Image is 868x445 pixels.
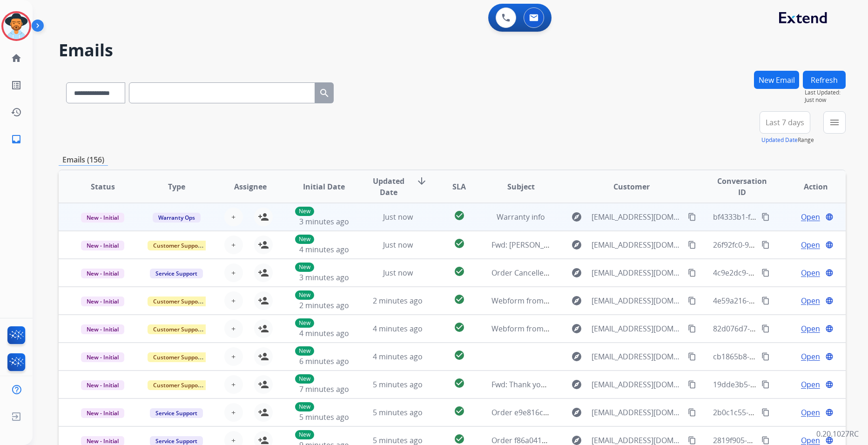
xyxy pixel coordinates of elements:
span: Initial Date [303,181,345,192]
span: + [231,351,236,362]
mat-icon: explore [571,379,582,390]
mat-icon: content_copy [761,380,770,389]
span: + [231,323,236,334]
button: + [224,347,243,366]
span: Open [801,239,820,250]
span: Last 7 days [766,121,804,124]
p: New [295,207,314,216]
mat-icon: person_add [258,351,269,362]
span: New - Initial [81,324,124,334]
mat-icon: language [825,352,834,361]
button: + [224,319,243,338]
mat-icon: content_copy [761,324,770,333]
button: + [224,208,243,226]
span: Open [801,323,820,334]
mat-icon: menu [829,117,840,128]
mat-icon: content_copy [761,269,770,277]
mat-icon: content_copy [761,436,770,445]
span: Just now [805,96,846,104]
p: 0.20.1027RC [816,428,859,439]
span: cb1865b8-0198-440d-be32-0ce7317f4dc0 [713,351,855,362]
span: 6 minutes ago [299,356,349,366]
mat-icon: check_circle [454,350,465,361]
mat-icon: check_circle [454,238,465,249]
mat-icon: person_add [258,239,269,250]
mat-icon: content_copy [761,241,770,249]
span: [EMAIL_ADDRESS][DOMAIN_NAME] [592,323,683,334]
span: Open [801,211,820,222]
span: New - Initial [81,269,124,278]
p: New [295,346,314,356]
span: Just now [383,212,413,222]
span: Conversation ID [713,175,772,198]
mat-icon: explore [571,211,582,222]
mat-icon: explore [571,295,582,306]
p: Emails (156) [59,154,108,166]
span: [EMAIL_ADDRESS][DOMAIN_NAME] [592,379,683,390]
span: Fwd: Thank you for protecting your OURA Ring product [491,379,684,390]
mat-icon: language [825,241,834,249]
p: New [295,263,314,272]
mat-icon: language [825,324,834,333]
button: + [224,375,243,394]
mat-icon: language [825,297,834,305]
p: New [295,374,314,384]
span: 5 minutes ago [373,407,423,418]
mat-icon: content_copy [688,380,696,389]
span: [EMAIL_ADDRESS][DOMAIN_NAME] [592,211,683,222]
mat-icon: check_circle [454,405,465,417]
mat-icon: check_circle [454,433,465,445]
span: Subject [507,181,535,192]
span: Warranty Ops [153,213,201,222]
button: + [224,236,243,254]
p: New [295,402,314,411]
mat-icon: content_copy [688,241,696,249]
span: New - Initial [81,408,124,418]
span: 4e59a216-9fa0-45fe-b3b7-cdf8fae0ea63 [713,296,850,306]
span: 5 minutes ago [299,412,349,422]
span: Fwd: [PERSON_NAME] / 429H395012 [491,240,617,250]
span: 5 minutes ago [373,379,423,390]
span: Open [801,351,820,362]
span: [EMAIL_ADDRESS][DOMAIN_NAME] [592,267,683,278]
span: Customer Support [148,352,208,362]
mat-icon: language [825,213,834,221]
p: New [295,430,314,439]
span: bf4333b1-fda2-44d8-b53f-def61142a10e [713,212,852,222]
mat-icon: content_copy [761,213,770,221]
span: 4 minutes ago [373,324,423,334]
img: avatar [3,13,29,39]
button: + [224,263,243,282]
mat-icon: language [825,380,834,389]
span: Range [761,136,814,144]
button: + [224,403,243,422]
p: New [295,318,314,328]
h2: Emails [59,41,846,60]
span: 3 minutes ago [299,216,349,227]
span: 7 minutes ago [299,384,349,394]
span: + [231,295,236,306]
span: Webform from [EMAIL_ADDRESS][DOMAIN_NAME] on [DATE] [491,324,702,334]
mat-icon: list_alt [11,80,22,91]
span: 2 minutes ago [373,296,423,306]
mat-icon: person_add [258,323,269,334]
span: New - Initial [81,380,124,390]
mat-icon: content_copy [761,297,770,305]
span: [EMAIL_ADDRESS][DOMAIN_NAME] [592,239,683,250]
mat-icon: explore [571,407,582,418]
span: Open [801,379,820,390]
button: New Email [754,71,799,89]
mat-icon: inbox [11,134,22,145]
mat-icon: language [825,408,834,417]
mat-icon: home [11,53,22,64]
span: 4 minutes ago [299,244,349,255]
span: SLA [452,181,466,192]
span: [EMAIL_ADDRESS][DOMAIN_NAME] [592,407,683,418]
span: [EMAIL_ADDRESS][DOMAIN_NAME] [592,351,683,362]
mat-icon: explore [571,267,582,278]
span: 82d076d7-bd85-4cdd-863e-afa4a29a6c11 [713,324,856,334]
span: Updated Date [369,175,409,198]
span: Service Support [150,408,203,418]
mat-icon: language [825,436,834,445]
mat-icon: person_add [258,211,269,222]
